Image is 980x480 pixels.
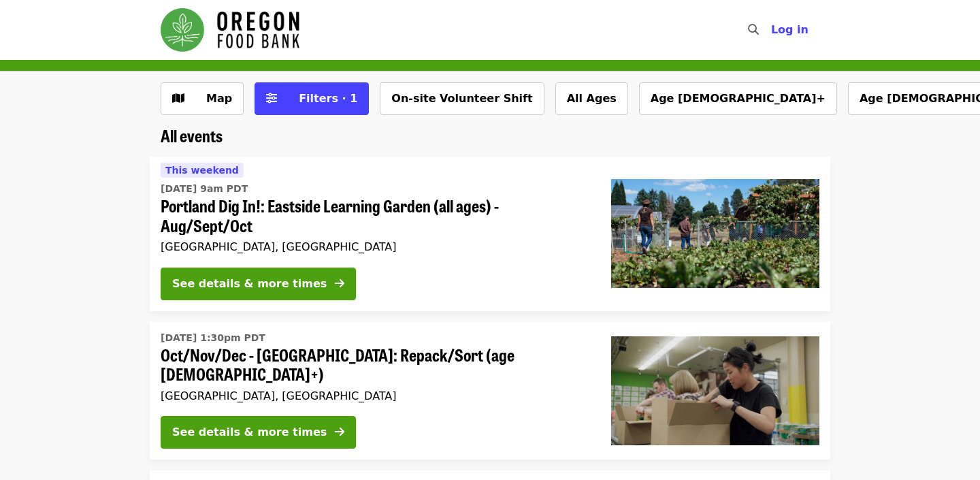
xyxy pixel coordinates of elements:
[165,165,239,176] span: This weekend
[161,331,265,345] time: [DATE] 1:30pm PDT
[299,92,357,105] span: Filters · 1
[611,336,819,445] img: Oct/Nov/Dec - Portland: Repack/Sort (age 8+) organized by Oregon Food Bank
[748,23,759,36] i: search icon
[161,268,356,300] button: See details & more times
[172,92,184,105] i: map icon
[767,14,778,46] input: Search
[771,23,808,36] span: Log in
[161,345,589,385] span: Oct/Nov/Dec - [GEOGRAPHIC_DATA]: Repack/Sort (age [DEMOGRAPHIC_DATA]+)
[161,8,299,52] img: Oregon Food Bank - Home
[172,424,327,441] div: See details & more times
[161,389,589,402] div: [GEOGRAPHIC_DATA], [GEOGRAPHIC_DATA]
[266,92,277,105] i: sliders-h icon
[611,179,819,288] img: Portland Dig In!: Eastside Learning Garden (all ages) - Aug/Sept/Oct organized by Oregon Food Bank
[150,322,830,460] a: See details for "Oct/Nov/Dec - Portland: Repack/Sort (age 8+)"
[150,157,830,311] a: See details for "Portland Dig In!: Eastside Learning Garden (all ages) - Aug/Sept/Oct"
[161,123,223,147] span: All events
[555,82,628,115] button: All Ages
[206,92,232,105] span: Map
[380,82,544,115] button: On-site Volunteer Shift
[161,196,589,236] span: Portland Dig In!: Eastside Learning Garden (all ages) - Aug/Sept/Oct
[335,426,344,438] i: arrow-right icon
[255,82,369,115] button: Filters (1 selected)
[161,416,356,449] button: See details & more times
[639,82,837,115] button: Age [DEMOGRAPHIC_DATA]+
[161,82,244,115] button: Show map view
[335,277,344,290] i: arrow-right icon
[172,276,327,292] div: See details & more times
[760,16,819,44] button: Log in
[161,240,589,253] div: [GEOGRAPHIC_DATA], [GEOGRAPHIC_DATA]
[161,182,248,196] time: [DATE] 9am PDT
